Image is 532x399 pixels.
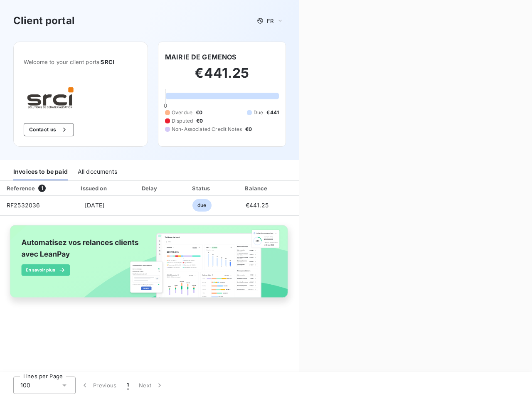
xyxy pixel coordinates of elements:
[172,126,242,133] span: Non-Associated Credit Notes
[230,184,284,192] div: Balance
[7,202,40,209] span: RF2532036
[127,184,174,192] div: Delay
[287,184,329,192] div: PDF
[24,123,74,136] button: Contact us
[172,117,193,125] span: Disputed
[196,109,202,116] span: €0
[177,184,227,192] div: Status
[7,185,35,192] div: Reference
[76,377,122,394] button: Previous
[164,102,167,109] span: 0
[101,59,114,65] span: SRCI
[165,65,279,90] h2: €441.25
[134,377,169,394] button: Next
[127,381,129,389] span: 1
[13,163,68,180] div: Invoices to be paid
[78,163,117,180] div: All documents
[38,185,46,192] span: 1
[266,109,279,116] span: €441
[172,109,192,116] span: Overdue
[254,109,263,116] span: Due
[20,381,30,389] span: 100
[267,17,273,24] span: FR
[192,199,211,212] span: due
[13,13,75,28] h3: Client portal
[3,221,296,310] img: banner
[24,85,77,110] img: Company logo
[24,59,138,65] span: Welcome to your client portal
[196,117,203,125] span: €0
[165,52,236,62] h6: MAIRIE DE GEMENOS
[85,202,104,209] span: [DATE]
[122,377,134,394] button: 1
[66,184,123,192] div: Issued on
[246,202,268,209] span: €441.25
[245,126,252,133] span: €0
